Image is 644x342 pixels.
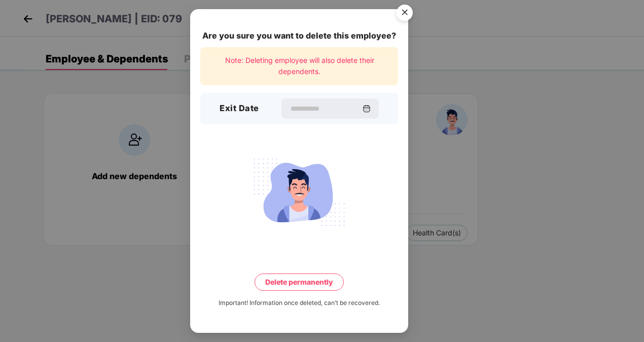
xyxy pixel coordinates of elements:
h3: Exit Date [220,102,259,115]
div: Note: Deleting employee will also delete their dependents. [200,47,398,85]
button: Delete permanently [255,273,344,290]
img: svg+xml;base64,PHN2ZyB4bWxucz0iaHR0cDovL3d3dy53My5vcmcvMjAwMC9zdmciIHdpZHRoPSIyMjQiIGhlaWdodD0iMT... [242,152,356,231]
img: svg+xml;base64,PHN2ZyBpZD0iQ2FsZW5kYXItMzJ4MzIiIHhtbG5zPSJodHRwOi8vd3d3LnczLm9yZy8yMDAwL3N2ZyIgd2... [363,105,371,113]
div: Are you sure you want to delete this employee? [200,29,398,42]
div: Important! Information once deleted, can’t be recovered. [219,298,380,307]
